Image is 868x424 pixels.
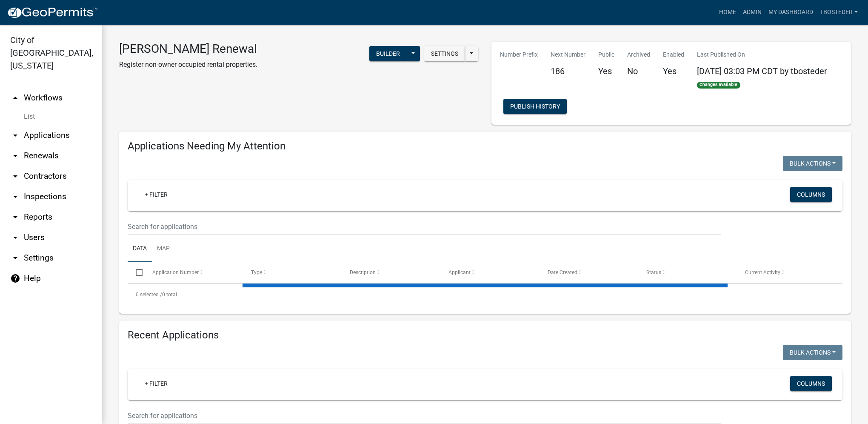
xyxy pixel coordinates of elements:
datatable-header-cell: Application Number [144,262,243,283]
span: Status [646,269,661,275]
h3: [PERSON_NAME] Renewal [119,42,257,56]
i: arrow_drop_down [10,212,20,222]
i: arrow_drop_down [10,171,20,181]
i: arrow_drop_down [10,192,20,202]
a: + Filter [138,187,174,202]
button: Columns [790,187,832,202]
button: Builder [369,46,407,61]
button: Bulk Actions [783,345,842,360]
a: tbosteder [817,4,861,20]
a: Admin [740,4,765,20]
a: Home [716,4,740,20]
datatable-header-cell: Type [243,262,342,283]
button: Settings [424,46,465,61]
h5: No [627,66,650,76]
a: Data [128,235,152,263]
i: arrow_drop_down [10,253,20,263]
span: Current Activity [745,269,780,275]
span: Type [251,269,262,275]
p: Archived [627,50,650,59]
i: arrow_drop_down [10,232,20,243]
p: Number Prefix [500,50,538,59]
h5: 186 [551,66,585,76]
datatable-header-cell: Applicant [440,262,539,283]
datatable-header-cell: Current Activity [737,262,836,283]
span: [DATE] 03:03 PM CDT by tbosteder [697,66,827,76]
i: help [10,273,20,284]
button: Publish History [503,99,567,114]
a: + Filter [138,376,174,391]
p: Public [598,50,614,59]
datatable-header-cell: Date Created [539,262,638,283]
h4: Recent Applications [128,329,842,341]
span: Description [350,269,376,275]
button: Bulk Actions [783,156,842,171]
p: Enabled [663,50,684,59]
i: arrow_drop_down [10,130,20,140]
p: Register non-owner occupied rental properties. [119,60,257,70]
span: 0 selected / [136,292,162,298]
i: arrow_drop_down [10,151,20,161]
span: Date Created [548,269,577,275]
span: Applicant [448,269,471,275]
i: arrow_drop_up [10,93,20,103]
h5: Yes [663,66,684,76]
p: Last Published On [697,50,827,59]
div: 0 total [128,284,842,305]
a: My Dashboard [765,4,817,20]
wm-modal-confirm: Workflow Publish History [503,104,567,111]
datatable-header-cell: Status [638,262,737,283]
button: Columns [790,376,832,391]
span: Application Number [152,269,199,275]
h4: Applications Needing My Attention [128,140,842,152]
datatable-header-cell: Description [342,262,440,283]
datatable-header-cell: Select [128,262,144,283]
p: Next Number [551,50,585,59]
h5: Yes [598,66,614,76]
input: Search for applications [128,218,721,235]
a: Map [152,235,175,263]
span: Changes available [697,82,740,89]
